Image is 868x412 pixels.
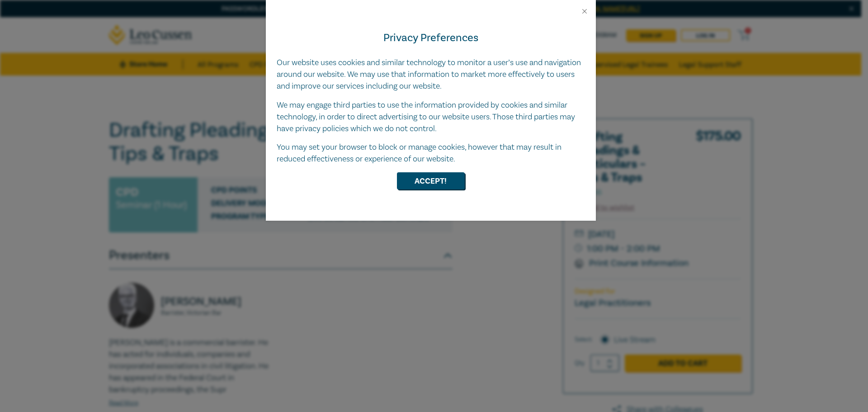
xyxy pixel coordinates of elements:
[277,57,585,92] p: Our website uses cookies and similar technology to monitor a user’s use and navigation around our...
[397,172,465,189] button: Accept!
[580,7,589,15] button: Close
[277,142,585,165] p: You may set your browser to block or manage cookies, however that may result in reduced effective...
[277,99,585,135] p: We may engage third parties to use the information provided by cookies and similar technology, in...
[277,30,585,46] h4: Privacy Preferences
